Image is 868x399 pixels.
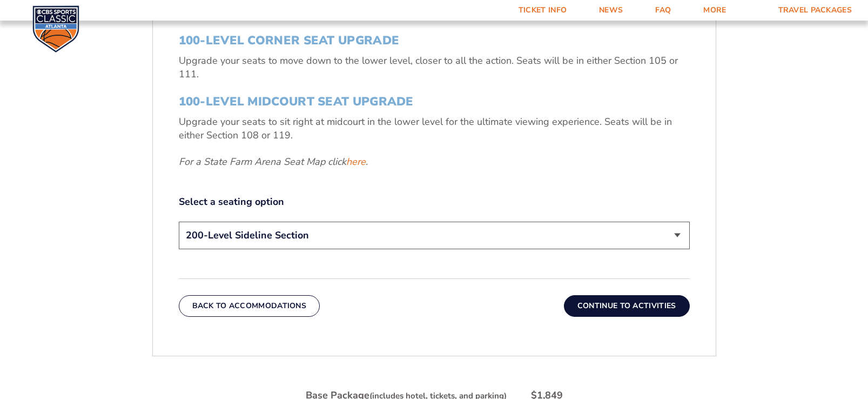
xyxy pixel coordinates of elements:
p: Upgrade your seats to sit right at midcourt in the lower level for the ultimate viewing experienc... [179,115,690,142]
p: Upgrade your seats to move down to the lower level, closer to all the action. Seats will be in ei... [179,54,690,81]
em: For a State Farm Arena Seat Map click . [179,155,368,168]
label: Select a seating option [179,195,690,209]
img: CBS Sports Classic [32,5,79,52]
a: here [346,155,366,169]
button: Back To Accommodations [179,295,320,317]
h3: 100-Level Corner Seat Upgrade [179,34,690,48]
button: Continue To Activities [564,295,690,317]
h3: 100-Level Midcourt Seat Upgrade [179,95,690,109]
